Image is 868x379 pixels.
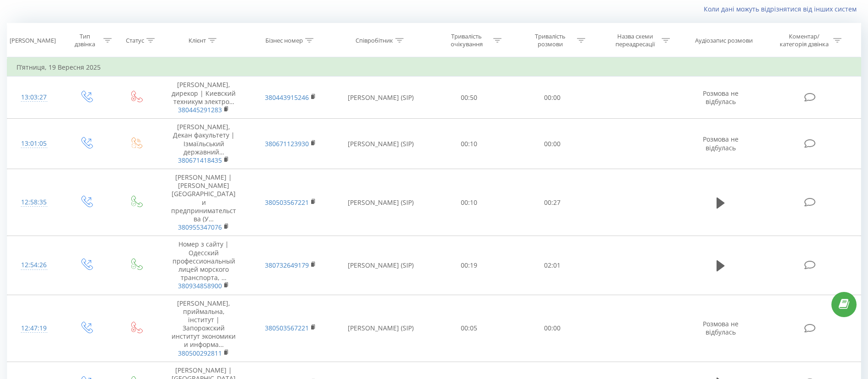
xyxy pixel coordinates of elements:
td: 00:27 [511,169,594,236]
a: 380671123930 [265,139,309,148]
td: [PERSON_NAME], дирекор | Киевский техникум электро… [161,77,247,119]
td: 00:05 [427,295,511,362]
td: [PERSON_NAME], Декан факультету | Ізмаїльський державний… [161,119,247,169]
div: Статус [126,37,144,44]
a: 380732649179 [265,261,309,269]
div: 13:01:05 [16,135,51,153]
a: 380443915246 [265,93,309,102]
td: 00:00 [511,119,594,169]
td: 02:01 [511,236,594,295]
div: Тривалість очікування [442,33,491,48]
a: Коли дані можуть відрізнятися вiд інших систем [704,5,861,13]
div: 12:58:35 [16,193,51,211]
td: 00:10 [427,119,511,169]
td: [PERSON_NAME] (SIP) [334,77,427,119]
td: [PERSON_NAME], приймальна, інститут | Запорожский институт экономики и информа… [161,295,247,362]
div: 12:54:26 [16,256,51,274]
td: [PERSON_NAME] (SIP) [334,295,427,362]
div: Співробітник [356,37,393,44]
td: [PERSON_NAME] (SIP) [334,169,427,236]
a: 380500292811 [178,349,222,357]
td: [PERSON_NAME] | [PERSON_NAME][GEOGRAPHIC_DATA] и предпринимательства (У… [161,169,247,236]
span: Розмова не відбулась [703,319,739,336]
div: 12:47:19 [16,319,51,337]
div: Коментар/категорія дзвінка [777,33,831,48]
div: Тип дзвінка [69,33,101,48]
div: Назва схеми переадресації [610,33,659,48]
a: 380955347076 [178,223,222,231]
span: Розмова не відбулась [703,89,739,106]
td: 00:19 [427,236,511,295]
td: 00:00 [511,77,594,119]
td: 00:10 [427,169,511,236]
a: 380503567221 [265,198,309,207]
a: 380934858900 [178,281,222,290]
td: П’ятниця, 19 Вересня 2025 [7,58,861,77]
div: 13:03:27 [16,88,51,106]
td: 00:00 [511,295,594,362]
div: Аудіозапис розмови [695,37,753,44]
div: Бізнес номер [265,37,303,44]
a: 380671418435 [178,156,222,165]
div: [PERSON_NAME] [10,37,56,44]
td: [PERSON_NAME] (SIP) [334,119,427,169]
td: 00:50 [427,77,511,119]
div: Тривалість розмови [526,33,575,48]
a: 380445291283 [178,105,222,114]
td: [PERSON_NAME] (SIP) [334,236,427,295]
td: Номер з сайту | Одесский профессиональный лицей морского транспорта, … [161,236,247,295]
span: Розмова не відбулась [703,135,739,152]
a: 380503567221 [265,324,309,332]
div: Клієнт [189,37,206,44]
